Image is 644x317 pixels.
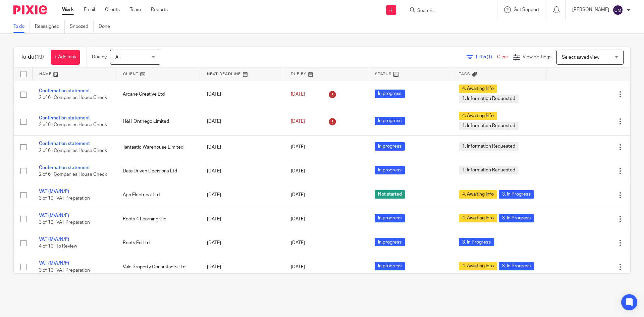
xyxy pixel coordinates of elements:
span: 1. Information Requested [459,122,519,130]
td: App Electrical Ltd [116,183,200,207]
span: 1. Information Requested [459,142,519,151]
span: [DATE] [291,119,305,124]
span: 1. Information Requested [459,95,519,103]
p: Due by [92,54,107,60]
span: In progress [375,142,405,151]
a: Confirmation statement [39,141,90,146]
span: 4. Awaiting Info [459,112,497,120]
td: [DATE] [200,81,284,108]
a: Clear [497,55,508,59]
span: [DATE] [291,169,305,173]
a: Reassigned [35,20,65,33]
img: Pixie [13,5,47,14]
a: Email [84,6,95,13]
span: [DATE] [291,92,305,97]
span: In progress [375,90,405,98]
span: In progress [375,214,405,222]
a: To do [13,20,30,33]
span: Get Support [514,7,539,12]
td: [DATE] [200,135,284,159]
td: [DATE] [200,108,284,135]
span: In progress [375,166,405,174]
a: Work [62,6,74,13]
span: [DATE] [291,145,305,150]
h1: To do [20,54,44,61]
img: svg%3E [612,5,623,15]
span: 2 of 6 · Companies House Check [39,148,107,153]
span: [DATE] [291,217,305,221]
td: [DATE] [200,183,284,207]
span: 2 of 6 · Companies House Check [39,172,107,177]
td: [DATE] [200,207,284,231]
span: 3 of 10 · VAT Preparation [39,220,90,225]
td: Vale Property Consultants Ltd [116,255,200,279]
span: Select saved view [562,55,599,60]
span: 4. Awaiting Info [459,85,497,93]
span: 2 of 6 · Companies House Check [39,123,107,127]
span: In progress [375,238,405,246]
a: VAT (M/A/N/F) [39,189,69,194]
td: [DATE] [200,159,284,183]
span: 2 of 6 · Companies House Check [39,96,107,100]
span: 3 of 10 · VAT Preparation [39,196,90,201]
span: 4. Awaiting Info [459,214,497,222]
span: [DATE] [291,241,305,245]
span: Not started [375,190,405,199]
span: In progress [375,117,405,125]
a: Reports [151,6,168,13]
a: + Add task [51,50,80,65]
span: 3. In Progress [459,238,494,246]
a: Confirmation statement [39,116,90,120]
a: Confirmation statement [39,165,90,170]
td: Roots 4 Learning Cic [116,207,200,231]
span: 3 of 10 · VAT Preparation [39,268,90,273]
span: 3. In Progress [499,190,534,199]
a: Snoozed [70,20,94,33]
a: Confirmation statement [39,89,90,93]
span: Tags [459,72,470,76]
span: 3. In Progress [499,214,534,222]
p: [PERSON_NAME] [572,6,609,13]
span: All [115,55,120,60]
input: Search [417,8,477,14]
span: 4. Awaiting Info [459,262,497,270]
td: H&H Onthego Limited [116,108,200,135]
td: Data Driven Decisions Ltd [116,159,200,183]
span: 4 of 10 · To Review [39,244,77,249]
a: Team [130,6,141,13]
td: [DATE] [200,231,284,255]
span: (19) [35,54,44,60]
span: View Settings [523,55,551,59]
span: 1. Information Requested [459,166,519,174]
td: Roots Ed Ltd [116,231,200,255]
span: [DATE] [291,265,305,269]
span: [DATE] [291,193,305,197]
td: Arcane Creative Ltd [116,81,200,108]
span: 4. Awaiting Info [459,190,497,199]
span: 3. In Progress [499,262,534,270]
td: Tantastic Warehouse Limited [116,135,200,159]
a: VAT (M/A/N/F) [39,213,69,218]
a: Clients [105,6,120,13]
span: (1) [487,55,492,59]
td: [DATE] [200,255,284,279]
span: Filter [476,55,497,59]
a: Done [99,20,115,33]
a: VAT (M/A/N/F) [39,261,69,266]
a: VAT (M/A/N/F) [39,237,69,242]
span: In progress [375,262,405,270]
